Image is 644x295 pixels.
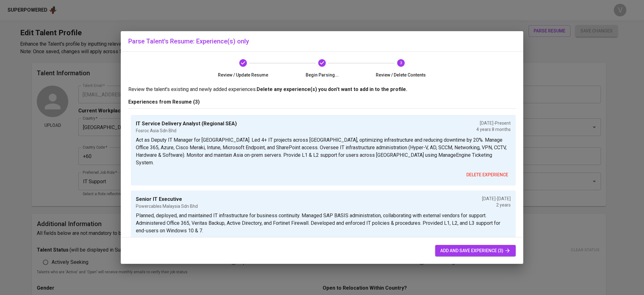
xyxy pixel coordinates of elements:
text: 3 [400,61,402,65]
p: [DATE] - Present [476,120,511,126]
p: Senior IT Executive [136,196,198,203]
p: Experiences from Resume (3) [128,98,516,106]
span: Review / Delete Contents [364,72,438,78]
p: IT Service Delivery Analyst (Regional SEA) [136,120,237,128]
p: Planned, deployed, and maintained IT infrastructure for business continuity. Managed SAP BASIS ad... [136,212,511,235]
p: [DATE] - [DATE] [482,196,511,202]
button: add and save experience (3) [435,245,516,257]
span: add and save experience (3) [440,247,511,255]
b: Delete any experience(s) you don't want to add in to the profile. [257,86,407,92]
p: 4 years 8 months [476,126,511,133]
span: Begin Parsing... [285,72,359,78]
p: Powercables Malaysia Sdn Bhd [136,203,198,209]
span: Review / Update Resume [206,72,280,78]
button: delete experience [464,169,511,181]
p: Review the talent's existing and newly added experiences. [128,86,516,93]
p: 2 years [482,202,511,208]
h6: Parse Talent's Resume: Experience(s) only [128,36,516,46]
p: Fosroc Asia Sdn Bhd [136,128,237,134]
p: Act as Deputy IT Manager for [GEOGRAPHIC_DATA]. Led 4+ IT projects across [GEOGRAPHIC_DATA], opti... [136,136,511,167]
span: delete experience [466,171,508,179]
